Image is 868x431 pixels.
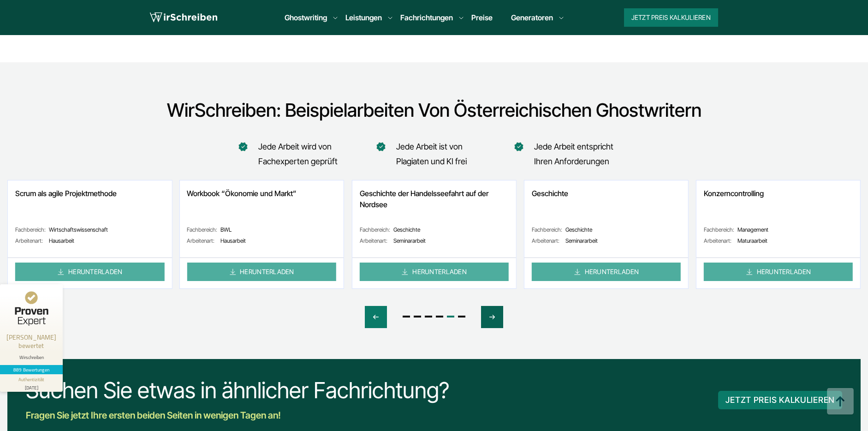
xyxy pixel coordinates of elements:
a: HERUNTERLADEN [359,263,508,281]
button: Jetzt Preis kalkulieren [624,8,718,27]
div: Authentizität [18,376,45,383]
span: Geschichte der Handelsseefahrt auf der Nordsee [359,188,508,210]
a: Leistungen [345,12,382,23]
div: [DATE] [4,383,59,390]
a: Generatoren [511,12,553,23]
a: Fachrichtungen [400,12,453,23]
span: Maturaarbeit [704,237,853,245]
span: Geschichte [532,226,681,233]
img: logo wirschreiben [150,11,217,24]
h2: WirSchreiben: Beispielarbeiten von österreichischen Ghostwritern [114,99,754,121]
span: Seminararbeit [532,237,681,245]
div: 3 / 6 [7,180,172,289]
span: Fachbereich: [359,226,391,233]
span: Geschichte [359,226,508,233]
span: Arbeitenart: [704,237,736,245]
span: Hausarbeit [187,237,336,245]
span: Fachbereich: [15,226,47,233]
span: Management [704,226,853,233]
span: Arbeitenart: [532,237,564,245]
a: HERUNTERLADEN [187,263,336,281]
a: HERUNTERLADEN [532,263,681,281]
span: Seminararbeit [359,237,508,245]
span: Go to slide 3 [425,316,432,317]
div: Next slide [481,306,503,328]
div: Previous slide [365,306,387,328]
div: 5 / 6 [351,180,516,289]
div: 6 / 6 [524,180,689,289]
span: Fachbereich: [532,226,564,233]
div: Suchen Sie etwas in ähnlicher Fachrichtung? [26,377,449,403]
a: Ghostwriting [285,12,327,23]
span: Arbeitenart: [15,237,47,245]
span: Fachbereich: [187,226,219,233]
a: HERUNTERLADEN [15,263,164,281]
span: Arbeitenart: [187,237,219,245]
span: Konzerncontrolling [704,188,853,210]
a: HERUNTERLADEN [704,263,853,281]
span: Go to slide 2 [414,316,421,317]
li: Jede Arbeit ist von Plagiaten und KI frei [380,139,494,169]
span: Wirtschaftswissenschaft [15,226,164,233]
span: Go to slide 5 [447,316,454,317]
div: Wirschreiben [4,354,59,360]
li: Jede Arbeit wird von Fachexperten geprüft [242,139,357,169]
span: Hausarbeit [15,237,164,245]
span: Scrum als agile Projektmethode [15,188,164,210]
span: Geschichte [532,188,681,210]
span: Go to slide 1 [403,316,410,317]
span: Arbeitenart: [359,237,391,245]
button: JETZT PREIS KALKULIEREN [718,391,842,409]
li: Jede Arbeit entspricht Ihren Anforderungen [517,139,632,169]
span: Go to slide 6 [458,316,465,317]
a: Preise [471,13,493,22]
div: 1 / 6 [696,180,861,289]
span: Fachbereich: [704,226,736,233]
span: Go to slide 4 [436,316,443,317]
div: Fragen Sie jetzt Ihre ersten beiden Seiten in wenigen Tagen an! [26,408,449,423]
span: Workbook “Ökonomie und Markt” [187,188,336,210]
img: button top [826,388,854,416]
span: BWL [187,226,336,233]
div: 4 / 6 [179,180,344,289]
